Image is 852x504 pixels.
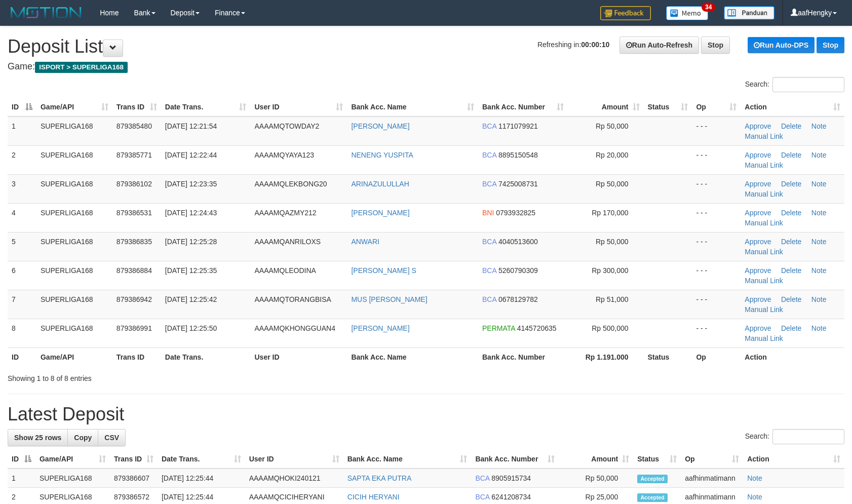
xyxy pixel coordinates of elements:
[637,475,668,483] span: Accepted
[745,180,771,188] a: Approve
[8,369,347,383] div: Showing 1 to 8 of 8 entries
[702,3,715,12] span: 34
[724,6,774,20] img: panduan.png
[351,266,416,275] a: [PERSON_NAME] S
[745,305,783,314] a: Manual Link
[35,62,128,73] span: ISPORT > SUPERLIGA168
[112,347,161,366] th: Trans ID
[158,469,245,488] td: [DATE] 12:25:44
[343,450,472,469] th: Bank Acc. Name: activate to sort column ascending
[745,248,783,256] a: Manual Link
[498,295,538,303] span: Copy 0678129782 to clipboard
[475,493,489,501] span: BCA
[351,295,427,303] a: MUS [PERSON_NAME]
[8,429,68,446] a: Show 25 rows
[692,232,741,261] td: - - -
[692,174,741,203] td: - - -
[482,122,496,130] span: BCA
[745,77,844,92] label: Search:
[117,122,152,130] span: 879385480
[745,334,783,342] a: Manual Link
[811,324,827,332] a: Note
[254,151,314,159] span: AAAAMQYAYA123
[165,151,217,159] span: [DATE] 12:22:44
[8,290,36,319] td: 7
[692,145,741,174] td: - - -
[496,209,535,217] span: Copy 0793932825 to clipboard
[250,98,347,117] th: User ID: activate to sort column ascending
[165,324,217,332] span: [DATE] 12:25:50
[110,469,158,488] td: 879386607
[36,117,112,146] td: SUPERLIGA168
[8,5,85,20] img: MOTION_logo.png
[781,295,801,303] a: Delete
[745,209,771,217] a: Approve
[517,324,557,332] span: Copy 4145720635 to clipboard
[745,238,771,246] a: Approve
[596,238,629,246] span: Rp 50,000
[568,98,644,117] th: Amount: activate to sort column ascending
[692,319,741,347] td: - - -
[8,203,36,232] td: 4
[692,261,741,290] td: - - -
[117,324,152,332] span: 879386991
[559,450,633,469] th: Amount: activate to sort column ascending
[633,450,681,469] th: Status: activate to sort column ascending
[254,238,321,246] span: AAAAMQANRILOXS
[347,98,478,117] th: Bank Acc. Name: activate to sort column ascending
[36,203,112,232] td: SUPERLIGA168
[692,290,741,319] td: - - -
[644,347,692,366] th: Status
[745,132,783,140] a: Manual Link
[498,180,538,188] span: Copy 7425008731 to clipboard
[165,266,217,275] span: [DATE] 12:25:35
[347,493,400,501] a: CICIH HERYANI
[36,347,112,366] th: Game/API
[596,151,629,159] span: Rp 20,000
[692,347,741,366] th: Op
[811,180,827,188] a: Note
[254,180,327,188] span: AAAAMQLEKBONG20
[592,266,628,275] span: Rp 300,000
[347,474,412,482] a: SAPTA EKA PUTRA
[811,295,827,303] a: Note
[36,290,112,319] td: SUPERLIGA168
[745,324,771,332] a: Approve
[8,145,36,174] td: 2
[692,117,741,146] td: - - -
[781,122,801,130] a: Delete
[745,151,771,159] a: Approve
[117,151,152,159] span: 879385771
[36,98,112,117] th: Game/API: activate to sort column ascending
[8,450,35,469] th: ID: activate to sort column descending
[743,450,844,469] th: Action: activate to sort column ascending
[748,37,815,53] a: Run Auto-DPS
[98,429,126,446] a: CSV
[245,450,343,469] th: User ID: activate to sort column ascending
[811,151,827,159] a: Note
[158,450,245,469] th: Date Trans.: activate to sort column ascending
[165,122,217,130] span: [DATE] 12:21:54
[666,6,709,20] img: Button%20Memo.svg
[351,180,409,188] a: ARINAZULULLAH
[112,98,161,117] th: Trans ID: activate to sort column ascending
[161,98,251,117] th: Date Trans.: activate to sort column ascending
[8,174,36,203] td: 3
[8,319,36,347] td: 8
[482,151,496,159] span: BCA
[745,295,771,303] a: Approve
[482,209,494,217] span: BNI
[781,209,801,217] a: Delete
[781,151,801,159] a: Delete
[681,450,743,469] th: Op: activate to sort column ascending
[165,180,217,188] span: [DATE] 12:23:35
[117,180,152,188] span: 879386102
[351,324,409,332] a: [PERSON_NAME]
[254,324,335,332] span: AAAAMQKHONGGUAN4
[772,77,844,92] input: Search:
[692,203,741,232] td: - - -
[482,238,496,246] span: BCA
[817,37,844,53] a: Stop
[747,474,762,482] a: Note
[161,347,251,366] th: Date Trans.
